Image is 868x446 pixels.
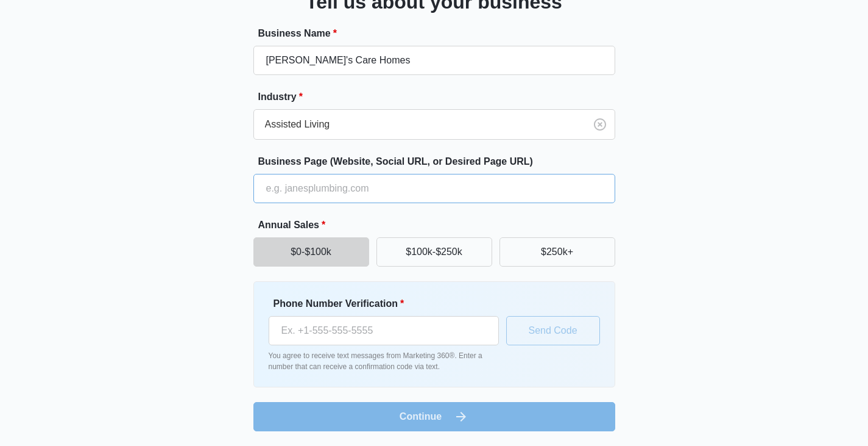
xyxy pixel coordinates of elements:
[258,26,620,41] label: Business Name
[273,297,504,311] label: Phone Number Verification
[499,237,615,267] button: $250k+
[258,90,620,104] label: Industry
[269,350,499,372] p: You agree to receive text messages from Marketing 360®. Enter a number that can receive a confirm...
[269,316,499,345] input: Ex. +1-555-555-5555
[258,154,620,169] label: Business Page (Website, Social URL, or Desired Page URL)
[253,237,369,267] button: $0-$100k
[258,218,620,232] label: Annual Sales
[253,46,615,75] input: e.g. Jane's Plumbing
[253,174,615,203] input: e.g. janesplumbing.com
[376,237,492,267] button: $100k-$250k
[590,115,610,134] button: Clear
